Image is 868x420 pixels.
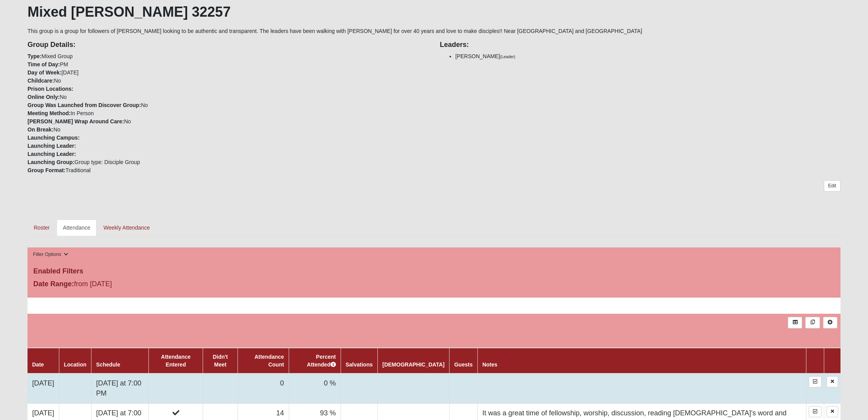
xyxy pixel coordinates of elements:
[161,354,191,368] a: Attendance Entered
[22,35,434,175] div: Mixed Group PM [DATE] No No No In Person No No Group type: Disciple Group Traditional
[28,78,54,84] strong: Childcare:
[28,118,124,124] strong: [PERSON_NAME] Wrap Around Care:
[28,53,41,59] strong: Type:
[307,354,336,368] a: Percent Attended
[28,110,71,116] strong: Meeting Method:
[28,126,53,133] strong: On Break:
[28,135,80,141] strong: Launching Campus:
[96,361,120,368] a: Schedule
[91,373,149,403] td: [DATE] at 7:00 PM
[32,361,44,368] a: Date
[341,348,377,373] th: Salvations
[28,159,74,165] strong: Launching Group:
[255,354,284,368] a: Attendance Count
[377,348,449,373] th: [DEMOGRAPHIC_DATA]
[28,279,298,291] div: from [DATE]
[28,94,60,100] strong: Online Only:
[823,317,837,328] a: Alt+N
[788,317,802,328] a: Export to Excel
[805,317,820,328] a: Merge Records into Merge Template
[449,348,477,373] th: Guests
[28,61,60,67] strong: Time of Day:
[28,3,840,20] h1: Mixed [PERSON_NAME] 32257
[238,373,289,403] td: 0
[64,361,86,368] a: Location
[28,220,56,236] a: Roster
[827,376,838,387] a: Delete
[97,220,156,236] a: Weekly Attendance
[33,279,74,289] label: Date Range:
[28,143,76,149] strong: Launching Leader:
[809,376,821,387] a: Enter Attendance
[28,151,76,157] strong: Launching Leader:
[28,41,428,49] h4: Group Details:
[440,41,840,49] h4: Leaders:
[28,86,73,92] strong: Prison Locations:
[213,354,228,368] a: Didn't Meet
[28,102,141,108] strong: Group Was Launched from Discover Group:
[33,267,835,276] h4: Enabled Filters
[500,54,515,59] small: (Leader)
[28,167,65,173] strong: Group Format:
[28,373,59,403] td: [DATE]
[289,373,341,403] td: 0 %
[28,69,62,76] strong: Day of Week:
[482,361,498,368] a: Notes
[824,180,840,192] a: Edit
[31,251,71,259] button: Filter Options
[57,220,96,236] a: Attendance
[455,52,840,60] li: [PERSON_NAME]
